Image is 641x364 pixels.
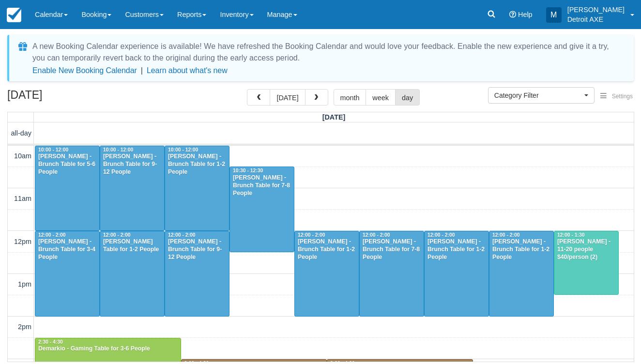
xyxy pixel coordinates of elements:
[298,232,325,238] span: 12:00 - 2:00
[103,238,162,254] div: [PERSON_NAME] Table for 1-2 People
[38,339,63,345] span: 2:30 - 4:30
[359,231,424,317] a: 12:00 - 2:00[PERSON_NAME] - Brunch Table for 7-8 People
[14,195,31,202] span: 11am
[492,238,551,261] div: [PERSON_NAME] - Brunch Table for 1-2 People
[554,231,619,295] a: 12:00 - 1:30[PERSON_NAME] - 11-20 people $40/person (2)
[38,238,97,261] div: [PERSON_NAME] - Brunch Table for 3-4 People
[18,280,31,288] span: 1pm
[362,238,421,261] div: [PERSON_NAME] - Brunch Table for 7-8 People
[595,90,639,104] button: Settings
[492,232,520,238] span: 12:00 - 2:00
[612,93,633,100] span: Settings
[14,152,31,160] span: 10am
[168,147,198,152] span: 10:00 - 12:00
[168,153,227,176] div: [PERSON_NAME] - Brunch Table for 1-2 People
[427,238,486,261] div: [PERSON_NAME] - Brunch Table for 1-2 People
[11,129,31,137] span: all-day
[100,146,165,231] a: 10:00 - 12:00[PERSON_NAME] - Brunch Table for 9-12 People
[103,153,162,176] div: [PERSON_NAME] - Brunch Table for 9-12 People
[38,153,97,176] div: [PERSON_NAME] - Brunch Table for 5-6 People
[100,231,165,317] a: 12:00 - 2:00[PERSON_NAME] Table for 1-2 People
[488,87,595,104] button: Category Filter
[103,147,133,152] span: 10:00 - 12:00
[322,113,346,121] span: [DATE]
[147,66,228,75] a: Learn about what's new
[103,232,131,238] span: 12:00 - 2:00
[557,238,616,261] div: [PERSON_NAME] - 11-20 people $40/person (2)
[270,89,305,106] button: [DATE]
[35,231,100,317] a: 12:00 - 2:00[PERSON_NAME] - Brunch Table for 3-4 People
[38,147,68,152] span: 10:00 - 12:00
[32,66,137,76] button: Enable New Booking Calendar
[395,89,420,106] button: day
[141,66,143,75] span: |
[168,238,227,261] div: [PERSON_NAME] - Brunch Table for 9-12 People
[35,146,100,231] a: 10:00 - 12:00[PERSON_NAME] - Brunch Table for 5-6 People
[294,231,359,317] a: 12:00 - 2:00[PERSON_NAME] - Brunch Table for 1-2 People
[489,231,554,317] a: 12:00 - 2:00[PERSON_NAME] - Brunch Table for 1-2 People
[38,232,66,238] span: 12:00 - 2:00
[567,15,625,24] p: Detroit AXE
[14,238,31,245] span: 12pm
[232,174,291,197] div: [PERSON_NAME] - Brunch Table for 7-8 People
[7,89,130,107] h2: [DATE]
[168,232,196,238] span: 12:00 - 2:00
[229,167,294,252] a: 10:30 - 12:30[PERSON_NAME] - Brunch Table for 7-8 People
[297,238,356,261] div: [PERSON_NAME] - Brunch Table for 1-2 People
[567,5,625,15] p: [PERSON_NAME]
[427,232,455,238] span: 12:00 - 2:00
[363,232,390,238] span: 12:00 - 2:00
[366,89,396,106] button: week
[18,323,31,331] span: 2pm
[38,345,178,353] div: Demarkio - Gaming Table for 3-6 People
[165,231,229,317] a: 12:00 - 2:00[PERSON_NAME] - Brunch Table for 9-12 People
[165,146,229,231] a: 10:00 - 12:00[PERSON_NAME] - Brunch Table for 1-2 People
[546,7,562,23] div: M
[518,11,533,18] span: Help
[494,91,582,100] span: Category Filter
[509,11,516,18] i: Help
[334,89,366,106] button: month
[32,41,622,64] div: A new Booking Calendar experience is available! We have refreshed the Booking Calendar and would ...
[7,8,21,22] img: checkfront-main-nav-mini-logo.png
[233,168,263,173] span: 10:30 - 12:30
[424,231,489,317] a: 12:00 - 2:00[PERSON_NAME] - Brunch Table for 1-2 People
[557,232,585,238] span: 12:00 - 1:30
